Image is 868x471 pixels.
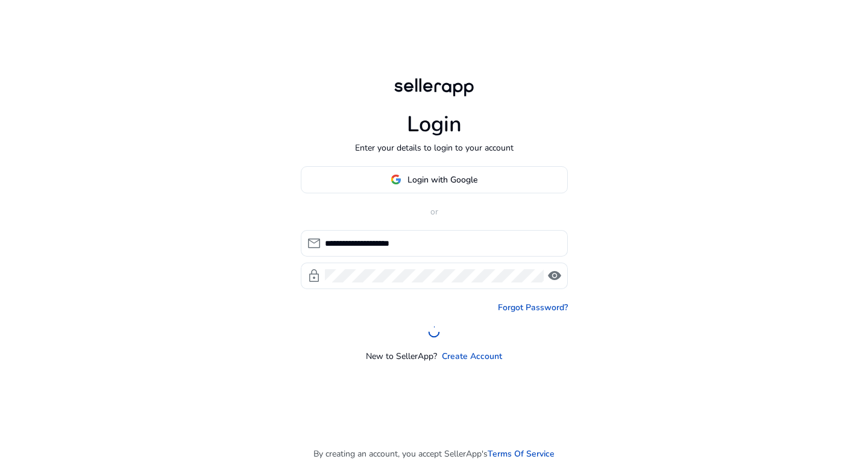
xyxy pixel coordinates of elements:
[307,236,321,251] span: mail
[498,301,568,314] a: Forgot Password?
[547,269,562,283] span: visibility
[391,174,401,185] img: google-logo.svg
[442,350,502,363] a: Create Account
[301,205,568,218] p: or
[407,111,462,137] h1: Login
[488,448,555,460] a: Terms Of Service
[366,350,437,363] p: New to SellerApp?
[307,269,321,283] span: lock
[407,173,477,186] span: Login with Google
[301,166,568,193] button: Login with Google
[355,142,514,154] p: Enter your details to login to your account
